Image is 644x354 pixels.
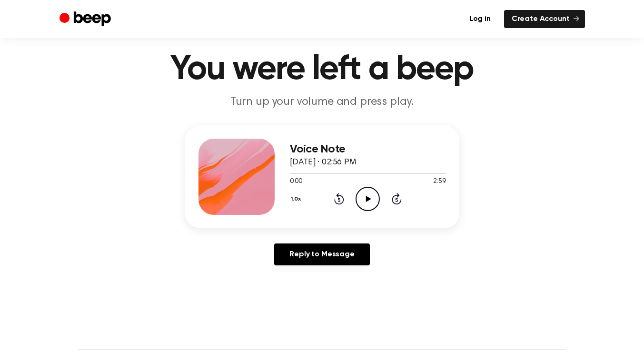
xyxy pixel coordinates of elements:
[433,177,446,187] span: 2:59
[79,52,566,87] h1: You were left a beep
[139,94,505,110] p: Turn up your volume and press play.
[290,158,357,167] span: [DATE] · 02:56 PM
[290,143,446,156] h3: Voice Note
[290,177,302,187] span: 0:00
[290,191,305,207] button: 1.0x
[274,243,369,265] a: Reply to Message
[462,10,498,28] a: Log in
[504,10,585,28] a: Create Account
[59,10,113,29] a: Beep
